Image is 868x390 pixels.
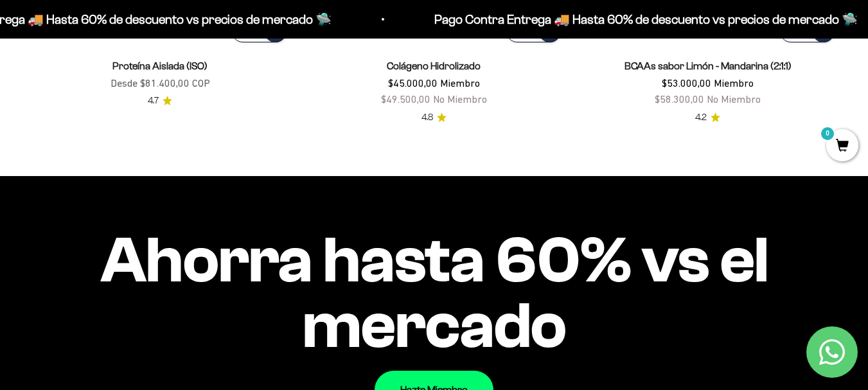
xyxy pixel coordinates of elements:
a: 0 [826,139,858,154]
a: Proteína Aislada (ISO) [112,60,208,71]
span: 4.8 [421,111,433,125]
span: Miembro [714,77,754,89]
impact-text: Ahorra hasta 60% vs el mercado [31,227,837,358]
span: $45.000,00 [388,77,438,89]
span: No Miembro [433,93,487,105]
sale-price: Desde $81.400,00 COP [111,75,210,92]
span: $58.300,00 [655,93,704,105]
mark: 0 [820,126,835,141]
span: No Miembro [707,93,761,105]
span: 4.7 [148,94,159,108]
a: BCAAs sabor Limón - Mandarina (2:1:1) [624,60,792,71]
span: $53.000,00 [662,77,711,89]
a: 4.74.7 de 5.0 estrellas [148,94,172,108]
a: 4.84.8 de 5.0 estrellas [421,111,447,125]
span: Miembro [440,77,480,89]
p: Pago Contra Entrega 🚚 Hasta 60% de descuento vs precios de mercado 🛸 [434,9,858,30]
a: Colágeno Hidrolizado [387,60,481,71]
span: $49.500,00 [381,93,430,105]
a: 4.24.2 de 5.0 estrellas [695,111,720,125]
span: 4.2 [695,111,707,125]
